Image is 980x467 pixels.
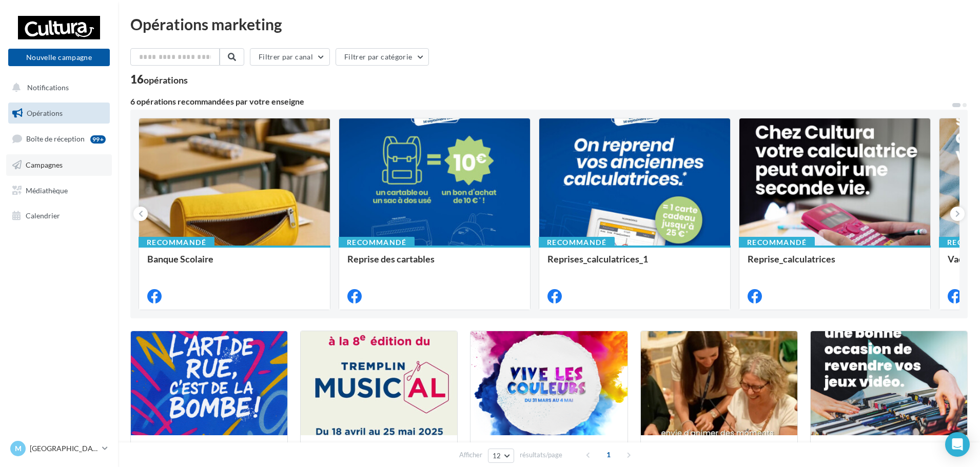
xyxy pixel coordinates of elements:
div: Open Intercom Messenger [945,432,970,457]
a: Boîte de réception99+ [6,128,112,150]
a: M [GEOGRAPHIC_DATA] [8,439,110,458]
span: Médiathèque [26,186,68,194]
button: 12 [488,449,514,463]
div: Reprise des cartables [347,254,522,274]
div: Recommandé [339,237,415,248]
div: Opérations marketing [130,16,968,32]
a: Campagnes [6,154,112,176]
span: 1 [600,446,617,463]
div: Recommandé [739,237,815,248]
div: Recommandé [139,237,214,248]
span: Boîte de réception [26,134,85,143]
span: M [15,443,22,454]
div: Reprises_calculatrices_1 [547,254,722,274]
span: 12 [493,452,501,460]
button: Notifications [6,77,108,98]
div: Reprise_calculatrices [748,254,922,274]
a: Médiathèque [6,180,112,201]
span: Notifications [27,83,69,92]
div: opérations [144,75,188,85]
a: Opérations [6,103,112,124]
a: Calendrier [6,205,112,227]
div: 99+ [90,135,106,144]
div: 16 [130,74,188,85]
div: Banque Scolaire [147,254,322,274]
span: Calendrier [26,211,60,220]
div: Recommandé [539,237,615,248]
span: résultats/page [520,450,562,460]
div: 6 opérations recommandées par votre enseigne [130,97,951,106]
span: Campagnes [26,160,63,169]
button: Filtrer par catégorie [336,48,429,66]
span: Afficher [459,450,482,460]
p: [GEOGRAPHIC_DATA] [30,443,98,454]
button: Filtrer par canal [250,48,330,66]
span: Opérations [27,109,63,117]
button: Nouvelle campagne [8,49,110,66]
